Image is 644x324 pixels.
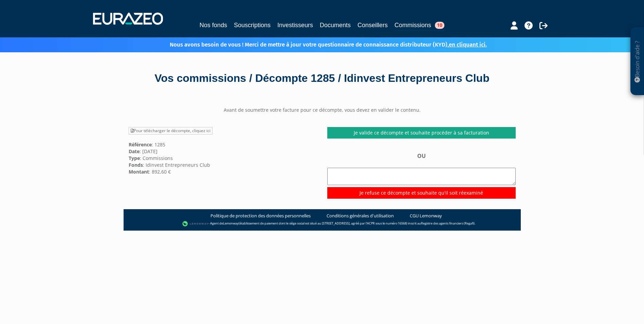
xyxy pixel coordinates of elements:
a: Lemonway [223,221,239,226]
a: Je valide ce décompte et souhaite procéder à sa facturation [327,127,516,139]
img: logo-lemonway.png [182,220,208,227]
p: Besoin d'aide ? [633,31,641,92]
span: 10 [435,22,444,29]
a: Conseillers [357,20,388,30]
strong: Fonds [129,162,143,168]
a: Registre des agents financiers (Regafi) [421,221,475,226]
a: Investisseurs [277,20,313,30]
strong: Date [129,148,140,155]
img: 1732889491-logotype_eurazeo_blanc_rvb.png [93,13,163,25]
a: Nos fonds [200,20,227,30]
a: CGU Lemonway [410,213,442,219]
div: OU [327,152,516,199]
div: Vos commissions / Décompte 1285 / Idinvest Entrepreneurs Club [129,71,516,86]
strong: Référence [129,141,152,148]
center: Avant de soumettre votre facture pour ce décompte, vous devez en valider le contenu. [124,107,521,113]
a: Souscriptions [234,20,271,30]
strong: Type [129,155,140,161]
div: : 1285 : [DATE] : Commissions : Idinvest Entrepreneurs Club : 892,60 € [124,127,322,175]
div: - Agent de (établissement de paiement dont le siège social est situé au [STREET_ADDRESS], agréé p... [130,220,514,227]
a: Commissions10 [394,20,444,31]
input: Je refuse ce décompte et souhaite qu'il soit réexaminé [327,187,516,199]
a: en cliquant ici. [449,41,487,48]
a: Conditions générales d'utilisation [327,213,394,219]
strong: Montant [129,168,149,175]
a: Documents [320,20,351,30]
a: Politique de protection des données personnelles [210,213,311,219]
p: Nous avons besoin de vous ! Merci de mettre à jour votre questionnaire de connaissance distribute... [150,39,487,49]
a: Pour télécharger le décompte, cliquez ici [129,127,213,134]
